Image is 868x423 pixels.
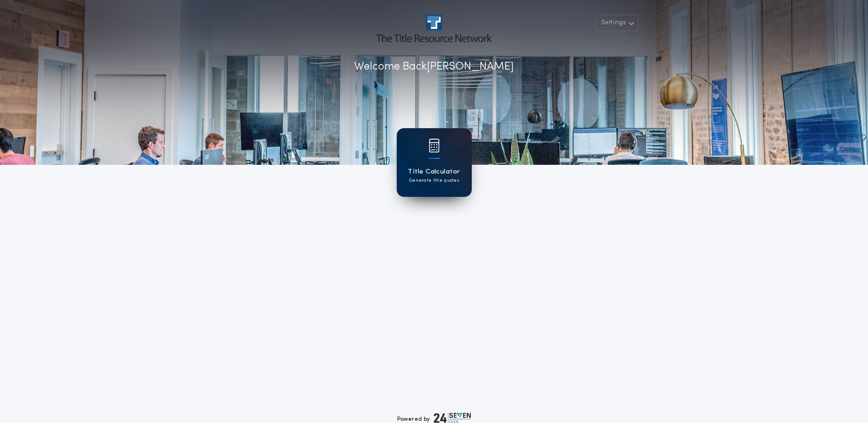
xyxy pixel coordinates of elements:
h1: Title Calculator [408,167,460,177]
p: Generate title quotes [409,177,459,184]
p: Welcome Back [PERSON_NAME] [354,59,514,75]
img: account-logo [376,15,491,42]
a: card iconTitle CalculatorGenerate title quotes [397,128,472,197]
img: card icon [429,139,440,152]
button: Settings [595,15,638,31]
